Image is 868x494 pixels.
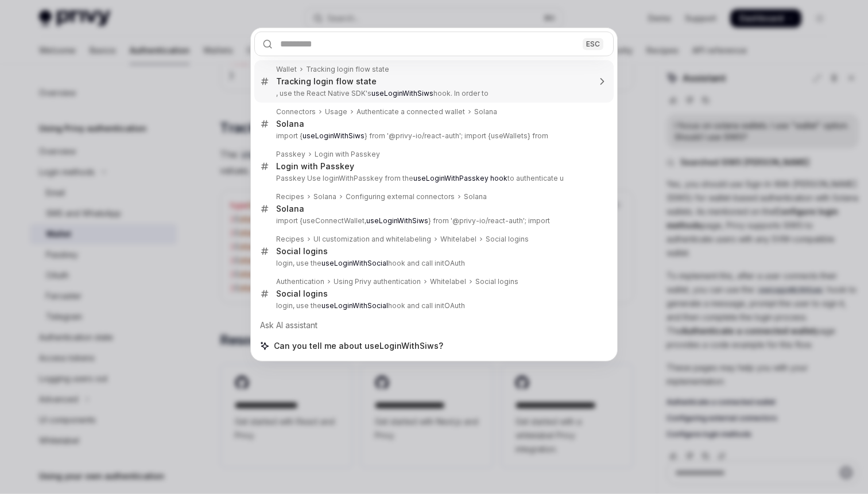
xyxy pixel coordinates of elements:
div: Login with Passkey [315,150,380,159]
div: Solana [464,192,487,201]
div: Whitelabel [430,277,466,286]
div: Recipes [276,235,304,244]
div: Solana [474,107,497,116]
p: Passkey Use loginWithPasskey from the to authenticate u [276,174,590,183]
span: Can you tell me about useLoginWithSiws? [274,340,443,352]
div: Ask AI assistant [254,315,614,336]
div: Authenticate a connected wallet [356,107,465,116]
p: import { } from '@privy-io/react-auth'; import {useWallets} from [276,131,590,141]
div: Tracking login flow state [306,65,389,74]
div: Social logins [486,235,529,244]
div: Social logins [276,289,328,299]
p: login, use the hook and call initOAuth [276,259,590,268]
div: Social logins [276,246,328,256]
div: Recipes [276,192,304,201]
div: Solana [313,192,336,201]
b: useLoginWithSiws [303,131,365,140]
div: Passkey [276,150,305,159]
p: login, use the hook and call initOAuth [276,301,590,310]
div: Using Privy authentication [334,277,421,286]
b: useLoginWithSiws [371,89,433,98]
b: useLoginWithSocial [321,259,388,267]
div: Social logins [475,277,518,286]
div: Tracking login flow state [276,76,377,87]
div: Whitelabel [440,235,476,244]
div: Connectors [276,107,316,116]
div: Solana [276,119,304,129]
div: ESC [583,38,603,50]
p: import {useConnectWallet, } from '@privy-io/react-auth'; import [276,216,590,225]
div: Wallet [276,65,297,74]
div: UI customization and whitelabeling [313,235,431,244]
div: Solana [276,204,304,214]
div: Authentication [276,277,324,286]
p: , use the React Native SDK's hook. In order to [276,89,590,98]
div: Login with Passkey [276,161,354,172]
b: useLoginWithSiws [366,216,428,225]
div: Usage [325,107,347,116]
b: useLoginWithPasskey hook [413,174,507,182]
b: useLoginWithSocial [321,301,388,310]
div: Configuring external connectors [346,192,455,201]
